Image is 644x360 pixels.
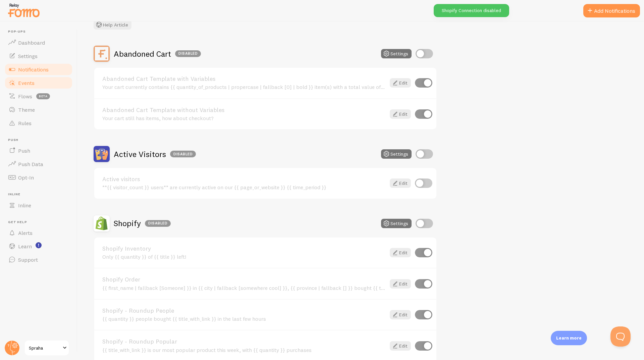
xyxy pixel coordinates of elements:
[36,93,50,99] span: beta
[4,199,73,212] a: Inline
[102,347,386,353] div: {{ title_with_link }} is our most popular product this week, with {{ quantity }} purchases
[4,36,73,49] a: Dashboard
[170,151,196,157] div: Disabled
[102,276,386,282] a: Shopify Order
[8,192,73,197] span: Inline
[4,240,73,253] a: Learn
[18,202,31,209] span: Inline
[94,146,110,162] img: Active Visitors
[4,116,73,130] a: Rules
[18,243,32,250] span: Learn
[145,220,171,227] div: Disabled
[390,279,411,289] a: Edit
[94,20,131,30] button: Help Article
[18,80,35,86] span: Events
[4,157,73,171] a: Push Data
[102,176,386,182] a: Active visitors
[114,218,171,228] h2: Shopify
[4,171,73,184] a: Opt-In
[4,63,73,76] a: Notifications
[390,109,411,119] a: Edit
[18,229,33,236] span: Alerts
[18,174,34,181] span: Opt-In
[18,120,32,126] span: Rules
[102,246,386,252] a: Shopify Inventory
[390,178,411,188] a: Edit
[18,161,43,167] span: Push Data
[7,2,41,19] img: fomo-relay-logo-orange.svg
[102,115,386,121] div: Your cart still has items, how about checkout?
[102,76,386,82] a: Abandoned Cart Template with Variables
[114,149,196,159] h2: Active Visitors
[175,50,201,57] div: Disabled
[381,219,412,228] button: Settings
[4,226,73,240] a: Alerts
[381,49,412,58] button: Settings
[102,308,386,314] a: Shopify - Roundup People
[390,341,411,351] a: Edit
[551,331,587,345] div: Learn more
[390,310,411,319] a: Edit
[381,149,412,159] button: Settings
[390,248,411,257] a: Edit
[18,256,38,263] span: Support
[8,220,73,224] span: Get Help
[4,90,73,103] a: Flows beta
[102,84,386,90] div: Your cart currently contains {{ quantity_of_products | propercase | fallback [0] | bold }} item(s...
[94,215,110,232] img: Shopify
[18,93,32,100] span: Flows
[4,76,73,90] a: Events
[102,254,386,260] div: Only {{ quantity }} of {{ title }} left!
[102,285,386,291] div: {{ first_name | fallback [Someone] }} in {{ city | fallback [somewhere cool] }}, {{ province | fa...
[18,53,38,59] span: Settings
[24,340,69,356] a: Spraha
[29,344,61,352] span: Spraha
[18,106,35,113] span: Theme
[4,144,73,157] a: Push
[18,39,45,46] span: Dashboard
[390,78,411,88] a: Edit
[556,335,582,341] p: Learn more
[434,4,509,17] div: Shopify Connection disabled
[18,66,49,73] span: Notifications
[4,253,73,266] a: Support
[18,147,30,154] span: Push
[8,138,73,142] span: Push
[94,46,110,62] img: Abandoned Cart
[4,49,73,63] a: Settings
[36,242,42,248] svg: <p>Watch New Feature Tutorials!</p>
[102,184,386,190] div: **{{ visitor_count }} users** are currently active on our {{ page_or_website }} {{ time_period }}
[114,49,201,59] h2: Abandoned Cart
[102,107,386,113] a: Abandoned Cart Template without Variables
[8,30,73,34] span: Pop-ups
[610,326,631,347] iframe: Help Scout Beacon - Open
[102,316,386,322] div: {{ quantity }} people bought {{ title_with_link }} in the last few hours
[102,339,386,345] a: Shopify - Roundup Popular
[4,103,73,116] a: Theme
